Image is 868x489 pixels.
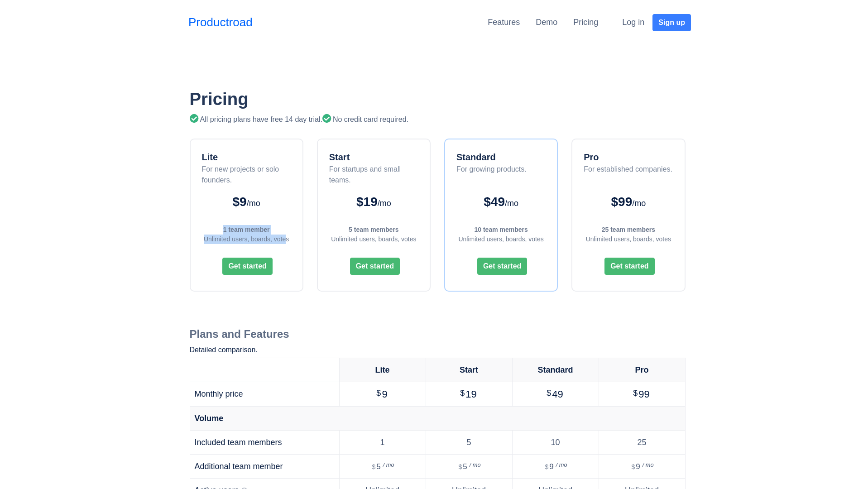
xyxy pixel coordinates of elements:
[573,18,598,27] a: Pricing
[637,438,646,447] span: 25
[454,235,548,244] div: Unlimited users, boards, votes
[222,258,272,275] button: Get started
[378,199,391,208] span: /mo
[376,462,392,471] span: 5
[556,461,567,468] sup: / mo
[460,388,465,398] span: $
[631,463,635,470] span: $
[329,164,421,186] div: For startups and small teams.
[547,388,551,398] span: $
[549,462,565,471] span: 9
[581,235,675,244] div: Unlimited users, boards, votes
[327,235,421,244] div: Unlimited users, boards, votes
[247,199,260,208] span: /mo
[477,258,527,275] button: Get started
[604,258,654,275] button: Get started
[545,463,548,470] span: $
[602,226,655,233] strong: 25 team members
[349,226,399,233] strong: 5 team members
[636,462,651,471] span: 9
[190,382,339,407] td: Monthly price
[190,89,686,110] h1: Pricing
[638,388,649,400] span: 99
[474,226,528,233] strong: 10 team members
[190,455,339,479] td: Additional team member
[339,358,426,382] th: Lite
[190,345,686,355] p: Detailed comparison.
[200,192,293,211] div: $9
[551,438,560,447] span: 10
[456,150,527,164] div: Standard
[584,150,672,164] div: Pro
[329,150,421,164] div: Start
[223,226,270,233] strong: 1 team member
[458,463,462,470] span: $
[372,463,375,470] span: $
[327,192,421,211] div: $19
[202,164,293,186] div: For new projects or solo founders.
[350,258,400,275] button: Get started
[536,18,557,27] a: Demo
[616,13,650,32] button: Log in
[633,388,638,398] span: $
[652,14,691,31] button: Sign up
[200,235,293,244] div: Unlimited users, boards, votes
[190,328,686,341] h2: Plans and Features
[426,358,512,382] th: Start
[581,192,675,211] div: $99
[488,18,520,27] a: Features
[466,438,471,447] span: 5
[599,358,685,382] th: Pro
[456,164,527,186] div: For growing products.
[552,388,563,400] span: 49
[190,431,339,455] td: Included team members
[465,388,476,400] span: 19
[505,199,518,208] span: /mo
[382,388,387,400] span: 9
[202,150,293,164] div: Lite
[190,407,685,431] td: Volume
[470,461,481,468] sup: / mo
[632,199,646,208] span: /mo
[454,192,548,211] div: $49
[584,164,672,186] div: For established companies.
[463,462,478,471] span: 5
[383,461,394,468] sup: / mo
[376,388,381,398] span: $
[190,114,686,125] div: All pricing plans have free 14 day trial. No credit card required.
[512,358,599,382] th: Standard
[188,14,253,31] a: Productroad
[380,438,384,447] span: 1
[643,461,654,468] sup: / mo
